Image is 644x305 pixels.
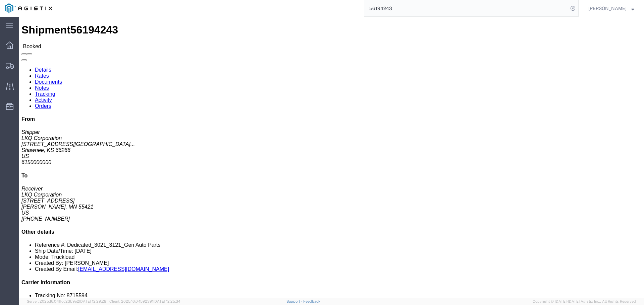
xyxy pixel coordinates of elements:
[19,17,644,298] iframe: FS Legacy Container
[153,299,180,303] span: [DATE] 12:25:34
[588,4,635,12] button: [PERSON_NAME]
[5,3,52,13] img: logo
[286,299,303,303] a: Support
[109,299,180,303] span: Client: 2025.16.0-1592391
[79,299,106,303] span: [DATE] 12:29:29
[533,299,636,304] span: Copyright © [DATE]-[DATE] Agistix Inc., All Rights Reserved
[303,299,320,303] a: Feedback
[27,299,106,303] span: Server: 2025.16.0-1ffcc23b9e2
[364,0,568,16] input: Search for shipment number, reference number
[588,5,627,12] span: Douglas Harris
